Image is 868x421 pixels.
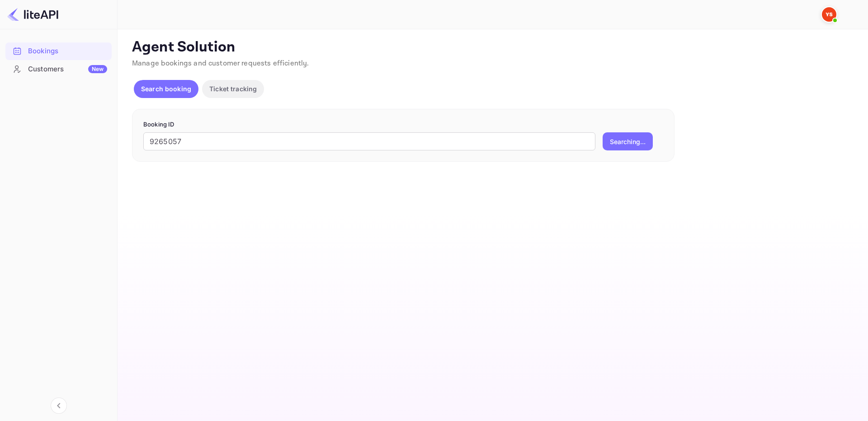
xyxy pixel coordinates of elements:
img: Yandex Support [822,7,836,22]
button: Searching... [603,132,653,150]
div: CustomersNew [5,61,112,78]
span: Manage bookings and customer requests efficiently. [132,59,309,68]
div: Bookings [28,46,107,56]
a: CustomersNew [5,61,112,77]
p: Ticket tracking [209,84,257,94]
a: Bookings [5,42,112,59]
button: Collapse navigation [51,398,67,414]
div: Bookings [5,42,112,60]
input: Enter Booking ID (e.g., 63782194) [143,132,595,150]
div: Customers [28,64,107,75]
p: Booking ID [143,120,663,129]
p: Agent Solution [132,38,852,56]
div: New [88,65,107,73]
p: Search booking [141,84,191,94]
img: LiteAPI logo [7,7,58,22]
